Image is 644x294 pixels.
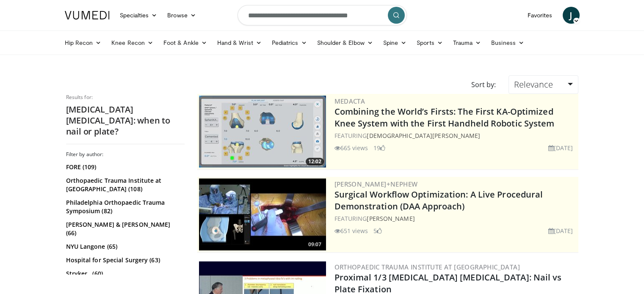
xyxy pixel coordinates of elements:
[373,143,385,152] li: 19
[66,94,185,101] p: Results for:
[306,158,324,165] span: 12:02
[334,226,368,235] li: 651 views
[486,34,529,51] a: Business
[65,11,110,19] img: VuMedi Logo
[66,220,182,237] a: [PERSON_NAME] & [PERSON_NAME] (66)
[465,75,502,94] div: Sort by:
[367,214,415,223] a: [PERSON_NAME]
[334,143,368,152] li: 665 views
[334,131,577,140] div: FEATURING
[60,34,107,51] a: Hip Recon
[378,34,412,51] a: Spine
[522,7,558,24] a: Favorites
[66,176,182,193] a: Orthopaedic Trauma Institute at [GEOGRAPHIC_DATA] (108)
[199,96,326,168] img: aaf1b7f9-f888-4d9f-a252-3ca059a0bd02.300x170_q85_crop-smart_upscale.jpg
[563,7,580,24] a: J
[162,7,201,24] a: Browse
[158,34,212,51] a: Foot & Ankle
[238,5,407,25] input: Search topics, interventions
[106,34,158,51] a: Knee Recon
[66,242,182,251] a: NYU Langone (65)
[367,132,480,140] a: [DEMOGRAPHIC_DATA][PERSON_NAME]
[66,163,182,171] a: FORE (109)
[548,143,573,152] li: [DATE]
[199,179,326,250] a: 09:07
[66,151,185,158] h3: Filter by author:
[199,96,326,168] a: 12:02
[412,34,448,51] a: Sports
[199,179,326,250] img: bcfc90b5-8c69-4b20-afee-af4c0acaf118.300x170_q85_crop-smart_upscale.jpg
[66,256,182,264] a: Hospital for Special Surgery (63)
[267,34,312,51] a: Pediatrics
[448,34,486,51] a: Trauma
[334,189,543,212] a: Surgical Workflow Optimization: A Live Procedural Demonstration (DAA Approach)
[306,241,324,248] span: 09:07
[334,180,418,188] a: [PERSON_NAME]+Nephew
[373,226,382,235] li: 5
[66,269,182,278] a: Stryker . (60)
[509,75,578,94] a: Relevance
[334,106,555,129] a: Combining the World’s Firsts: The First KA-Optimized Knee System with the First Handheld Robotic ...
[66,104,185,137] h2: [MEDICAL_DATA] [MEDICAL_DATA]: when to nail or plate?
[334,263,520,271] a: Orthopaedic Trauma Institute at [GEOGRAPHIC_DATA]
[514,79,553,90] span: Relevance
[334,97,365,105] a: Medacta
[312,34,378,51] a: Shoulder & Elbow
[212,34,267,51] a: Hand & Wrist
[66,198,182,215] a: Philadelphia Orthopaedic Trauma Symposium (82)
[548,226,573,235] li: [DATE]
[115,7,163,24] a: Specialties
[334,214,577,223] div: FEATURING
